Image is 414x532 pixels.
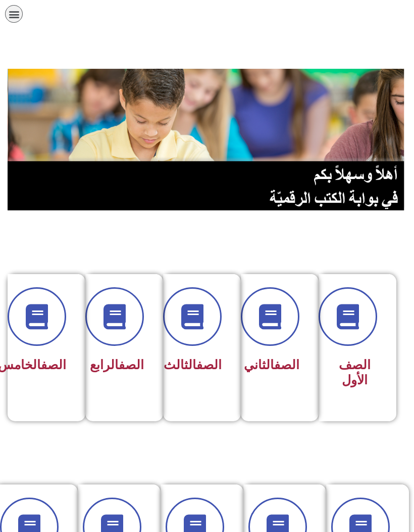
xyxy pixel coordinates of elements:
[274,358,299,372] a: الصف
[90,358,144,372] span: الرابع
[244,358,299,372] span: الثاني
[164,358,222,372] span: الثالث
[5,5,23,23] div: כפתור פתיחת תפריט
[196,358,222,372] a: الصف
[339,358,371,387] span: الصف الأول
[41,358,66,372] a: الصف
[119,358,144,372] a: الصف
